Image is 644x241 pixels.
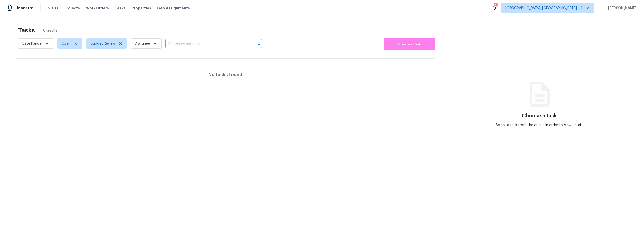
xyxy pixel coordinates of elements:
[494,3,497,8] div: 6
[135,41,150,46] span: Assignee
[165,40,248,48] input: Search by address
[132,6,151,11] span: Properties
[386,42,433,47] span: Create a Task
[157,6,190,11] span: Geo Assignments
[43,28,57,33] span: 0 Results
[91,41,115,46] span: Budget Review
[48,6,58,11] span: Visits
[522,113,557,118] h3: Choose a task
[61,41,71,46] span: Open
[115,6,126,10] span: Tasks
[64,6,80,11] span: Projects
[86,6,109,11] span: Work Orders
[208,72,243,77] h4: No tasks found
[491,123,588,128] div: Select a task from the queue in order to view details
[384,38,435,50] button: Create a Task
[17,6,34,11] span: Maestro
[606,6,636,11] span: [PERSON_NAME]
[22,41,42,46] span: Date Range
[18,28,35,33] h2: Tasks
[505,6,582,11] span: [GEOGRAPHIC_DATA], [GEOGRAPHIC_DATA] + 1
[255,41,262,48] button: Open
